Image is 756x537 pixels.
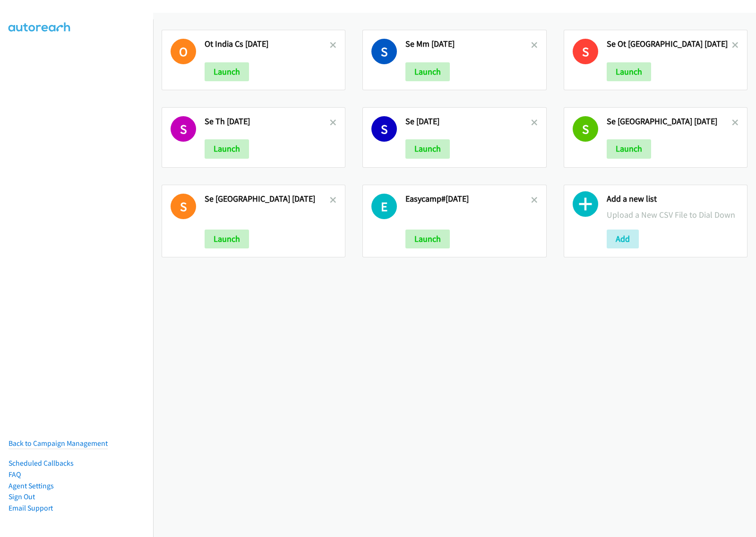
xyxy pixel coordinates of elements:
[405,116,531,127] h2: Se [DATE]
[405,194,531,205] h2: Easycamp#[DATE]
[371,194,397,219] h1: E
[573,116,598,142] h1: S
[405,62,450,81] button: Launch
[9,492,35,501] a: Sign Out
[171,194,196,219] h1: S
[171,39,196,64] h1: O
[607,116,732,127] h2: Se [GEOGRAPHIC_DATA] [DATE]
[607,139,651,158] button: Launch
[205,230,249,248] button: Launch
[9,503,53,512] a: Email Support
[573,39,598,64] h1: S
[371,39,397,64] h1: S
[205,62,249,81] button: Launch
[405,139,450,158] button: Launch
[607,62,651,81] button: Launch
[607,230,639,248] button: Add
[405,230,450,248] button: Launch
[405,39,531,50] h2: Se Mm [DATE]
[9,481,54,490] a: Agent Settings
[171,116,196,142] h1: S
[205,39,330,50] h2: Ot India Cs [DATE]
[607,39,732,50] h2: Se Ot [GEOGRAPHIC_DATA] [DATE]
[371,116,397,142] h1: S
[607,194,739,205] h2: Add a new list
[9,459,74,468] a: Scheduled Callbacks
[607,208,739,221] p: Upload a New CSV File to Dial Down
[205,116,330,127] h2: Se Th [DATE]
[205,139,249,158] button: Launch
[9,439,108,448] a: Back to Campaign Management
[9,470,21,479] a: FAQ
[205,194,330,205] h2: Se [GEOGRAPHIC_DATA] [DATE]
